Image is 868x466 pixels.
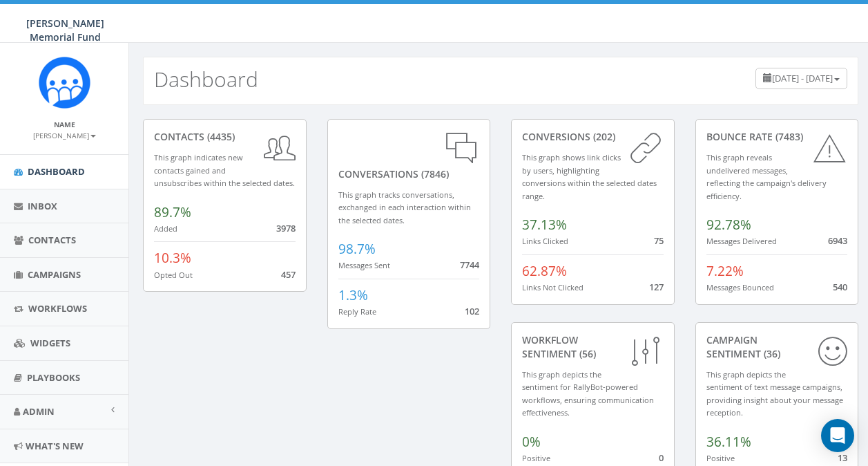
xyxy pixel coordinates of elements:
[590,130,615,143] span: (202)
[460,259,479,271] span: 7744
[838,451,847,464] span: 13
[23,405,55,418] span: Admin
[154,130,296,144] div: contacts
[26,17,104,44] span: [PERSON_NAME] Memorial Fund
[833,281,847,293] span: 540
[33,129,96,141] a: [PERSON_NAME]
[154,249,191,267] span: 10.3%
[522,453,550,463] small: Positive
[522,282,584,292] small: Links Not Clicked
[204,130,235,143] span: (4435)
[654,234,664,247] span: 75
[828,234,847,247] span: 6943
[706,333,848,361] div: Campaign Sentiment
[27,371,80,384] span: Playbooks
[154,270,193,280] small: Opted Out
[28,302,87,315] span: Workflows
[39,57,90,109] img: Rally_Corp_Icon.png
[338,130,480,181] div: conversations
[706,453,735,463] small: Positive
[338,306,376,317] small: Reply Rate
[522,333,664,361] div: Workflow Sentiment
[706,130,848,144] div: Bounce Rate
[338,189,471,225] small: This graph tracks conversations, exchanged in each interaction within the selected dates.
[706,433,751,451] span: 36.11%
[154,223,177,234] small: Added
[522,130,664,144] div: conversions
[522,152,657,201] small: This graph shows link clicks by users, highlighting conversions within the selected dates range.
[26,440,84,452] span: What's New
[706,236,777,246] small: Messages Delivered
[706,216,751,234] span: 92.78%
[28,268,81,281] span: Campaigns
[281,268,296,281] span: 457
[28,234,76,246] span: Contacts
[522,262,567,280] span: 62.87%
[28,165,85,178] span: Dashboard
[706,369,843,418] small: This graph depicts the sentiment of text message campaigns, providing insight about your message ...
[338,286,368,304] span: 1.3%
[276,222,296,234] span: 3978
[154,68,258,91] h2: Dashboard
[761,347,780,360] span: (36)
[522,236,568,246] small: Links Clicked
[28,200,57,212] span: Inbox
[338,240,376,258] span: 98.7%
[706,152,827,201] small: This graph reveals undelivered messages, reflecting the campaign's delivery efficiency.
[659,451,664,464] span: 0
[33,131,96,140] small: [PERSON_NAME]
[706,282,774,292] small: Messages Bounced
[821,419,854,452] div: Open Intercom Messenger
[706,262,744,280] span: 7.22%
[465,305,479,317] span: 102
[154,152,295,188] small: This graph indicates new contacts gained and unsubscribes within the selected dates.
[418,167,449,180] span: (7846)
[154,203,191,221] span: 89.7%
[54,120,75,129] small: Name
[522,369,654,418] small: This graph depicts the sentiment for RallyBot-powered workflows, ensuring communication effective...
[577,347,596,360] span: (56)
[522,216,567,234] span: 37.13%
[338,260,390,270] small: Messages Sent
[772,72,833,84] span: [DATE] - [DATE]
[649,281,664,293] span: 127
[522,433,541,451] span: 0%
[30,337,70,349] span: Widgets
[773,130,803,143] span: (7483)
